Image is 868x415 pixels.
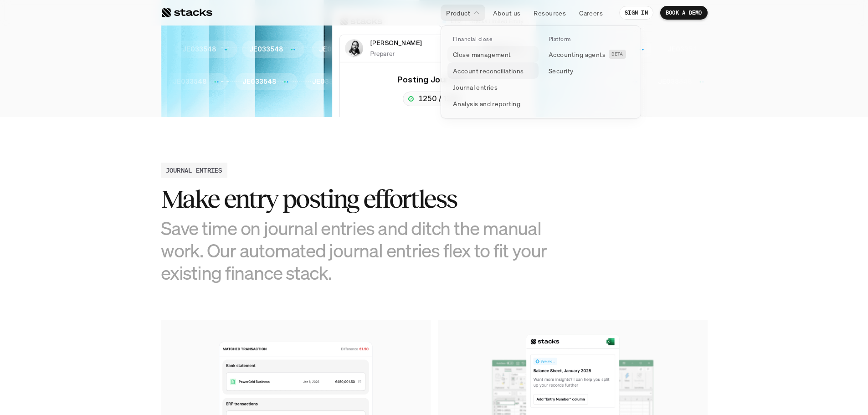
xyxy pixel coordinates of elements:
[389,46,422,53] p: JE033548
[446,8,470,18] p: Product
[249,46,283,53] p: JE033548
[668,46,701,53] p: JE033548
[453,99,520,108] p: Analysis and reporting
[242,78,276,86] p: JE033548
[312,78,346,86] p: JE033548
[658,78,692,86] p: JE033548
[543,62,634,79] a: Security
[453,66,524,76] p: Account reconciliations
[549,36,571,42] p: Platform
[447,79,539,95] a: Journal entries
[173,78,206,86] p: JE033548
[625,10,648,16] p: SIGN IN
[108,174,148,180] a: Privacy Policy
[182,46,216,53] p: JE033548
[574,5,608,21] a: Careers
[161,185,571,213] h2: Make entry posting effortless
[549,50,606,59] p: Accounting agents
[528,5,571,21] a: Resources
[549,66,573,76] p: Security
[488,5,526,21] a: About us
[319,46,353,53] p: JE033548
[447,95,539,112] a: Analysis and reporting
[382,78,416,86] p: JE033548
[453,50,511,59] p: Close management
[543,46,634,62] a: Accounting agentsBETA
[666,10,702,16] p: BOOK A DEMO
[619,6,653,20] a: SIGN IN
[161,217,571,284] h3: Save time on journal entries and ditch the manual work. Our automated journal entries flex to fit...
[447,46,539,62] a: Close management
[660,6,708,20] a: BOOK A DEMO
[493,8,520,18] p: About us
[453,36,492,42] p: Financial close
[166,165,222,175] h2: JOURNAL ENTRIES
[611,51,623,57] h2: BETA
[534,8,566,18] p: Resources
[447,62,539,79] a: Account reconciliations
[453,82,498,92] p: Journal entries
[579,8,603,18] p: Careers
